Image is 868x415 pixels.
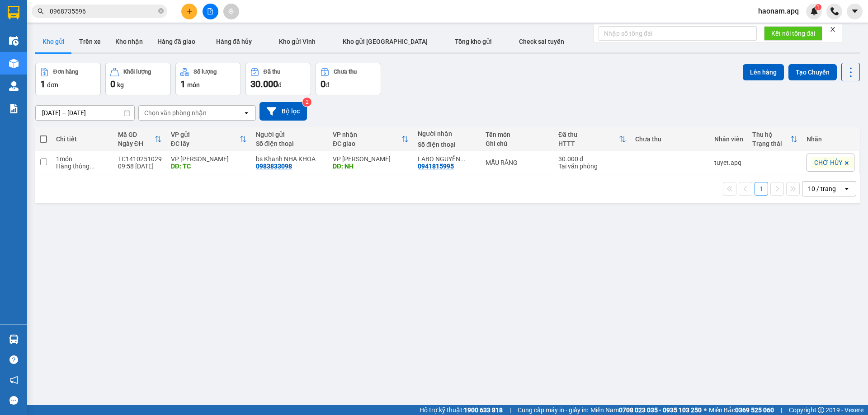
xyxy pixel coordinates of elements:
svg: open [843,185,850,192]
span: file-add [207,8,213,14]
div: Ngày ĐH [118,140,155,147]
div: Thu hộ [752,131,790,138]
sup: 1 [815,4,821,10]
button: file-add [203,4,218,19]
div: 1 món [56,155,109,163]
div: Nhân viên [714,135,743,143]
span: kg [117,81,124,89]
button: Đã thu30.000đ [245,63,311,95]
div: Tên món [486,131,549,138]
strong: 0369 525 060 [735,406,774,414]
th: Toggle SortBy [328,127,413,151]
span: Kết nối tổng đài [771,28,815,38]
img: warehouse-icon [9,335,19,344]
img: logo [5,49,11,93]
img: logo-vxr [8,6,19,19]
span: haonam.apq [751,5,806,17]
span: Hỗ trợ kỹ thuật: [420,405,503,415]
span: đ [278,81,282,89]
img: warehouse-icon [9,59,19,68]
div: MẪU RĂNG [486,159,549,166]
button: Bộ lọc [259,102,307,121]
span: 1 [40,79,45,89]
span: đơn [47,81,58,89]
span: Kho gửi [GEOGRAPHIC_DATA] [343,38,428,45]
img: warehouse-icon [9,36,19,46]
button: aim [223,4,239,19]
button: Chưa thu0đ [316,63,381,95]
div: Chi tiết [56,135,109,143]
div: Mã GD [118,131,155,138]
button: Trên xe [72,31,108,52]
strong: CHUYỂN PHÁT NHANH AN PHÚ QUÝ [14,7,79,37]
span: Miền Nam [590,405,702,415]
div: Khối lượng [123,69,151,75]
span: question-circle [9,355,18,364]
span: Cung cấp máy in - giấy in: [518,405,588,415]
div: VP [PERSON_NAME] [333,155,409,163]
span: ⚪️ [704,408,707,412]
span: caret-down [851,7,859,15]
button: Khối lượng0kg [105,63,171,95]
div: VP [PERSON_NAME] [171,155,247,163]
div: Người nhận [418,130,476,137]
div: Chưa thu [334,69,357,75]
svg: open [243,109,250,117]
div: Người gửi [256,131,324,138]
span: 0 [110,79,115,89]
span: ... [90,163,95,170]
div: Đã thu [264,69,280,75]
div: Nhãn [807,135,854,143]
input: Tìm tên, số ĐT hoặc mã đơn [50,6,156,16]
th: Toggle SortBy [554,127,631,151]
img: warehouse-icon [9,81,19,91]
span: [GEOGRAPHIC_DATA], [GEOGRAPHIC_DATA] ↔ [GEOGRAPHIC_DATA] [13,38,80,69]
img: icon-new-feature [810,7,818,15]
span: close [830,26,836,33]
th: Toggle SortBy [166,127,251,151]
span: món [187,81,200,89]
img: solution-icon [9,104,19,113]
span: Check sai tuyến [519,38,564,45]
div: ĐC lấy [171,140,240,147]
button: plus [181,4,197,19]
button: Hàng đã giao [150,31,203,52]
div: Trạng thái [752,140,790,147]
span: ... [460,155,466,163]
div: Hàng thông thường [56,163,109,170]
div: VP nhận [333,131,401,138]
div: VP gửi [171,131,240,138]
span: | [781,405,782,415]
div: Đã thu [558,131,619,138]
div: Chọn văn phòng nhận [144,108,207,117]
div: Tại văn phòng [558,163,626,170]
span: close-circle [158,8,164,14]
button: Lên hàng [743,64,784,80]
span: Hàng đã hủy [216,38,252,45]
input: Select a date range. [36,106,134,120]
div: LABO NGUYỄN TUẤN [418,155,476,163]
span: CHỜ HỦY [814,159,842,167]
strong: 1900 633 818 [464,406,503,414]
button: Kho nhận [108,31,150,52]
div: TC1410251029 [118,155,162,163]
div: DĐ: NH [333,163,409,170]
span: aim [228,8,234,14]
button: Số lượng1món [175,63,241,95]
span: 0 [321,79,325,89]
sup: 2 [302,98,311,107]
div: ĐC giao [333,140,401,147]
button: Đơn hàng1đơn [35,63,101,95]
div: 0983833098 [256,163,292,170]
div: Đơn hàng [53,69,78,75]
th: Toggle SortBy [113,127,166,151]
div: Số điện thoại [256,140,324,147]
span: search [38,8,44,14]
button: Kho gửi [35,31,72,52]
span: đ [325,81,329,89]
div: 30.000 đ [558,155,626,163]
input: Nhập số tổng đài [599,26,757,41]
span: notification [9,376,18,384]
button: Tạo Chuyến [788,64,837,80]
div: 0941815995 [418,163,454,170]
